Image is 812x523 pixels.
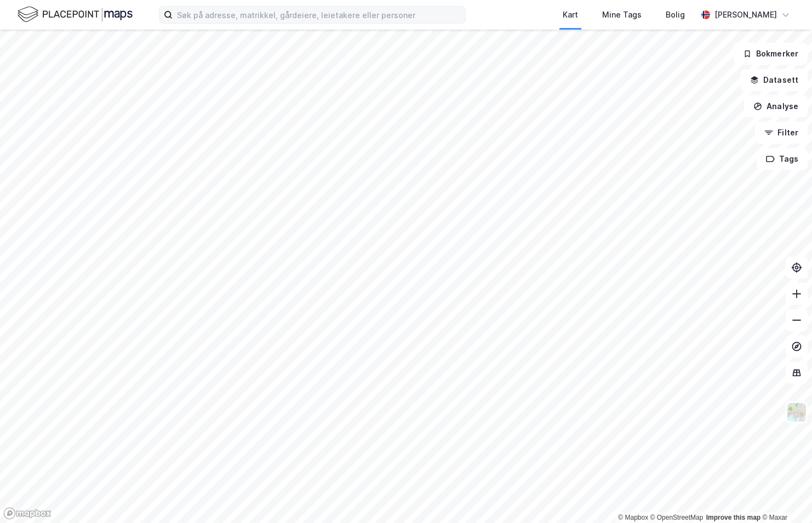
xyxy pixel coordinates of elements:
[706,514,760,521] a: Improve this map
[173,7,465,23] input: Søk på adresse, matrikkel, gårdeiere, leietakere eller personer
[734,43,808,65] button: Bokmerker
[18,5,133,24] img: logo.f888ab2527a4732fd821a326f86c7f29.svg
[618,514,648,521] a: Mapbox
[744,95,808,117] button: Analyse
[757,470,812,523] div: Kontrollprogram for chat
[757,148,808,170] button: Tags
[3,507,52,520] a: Mapbox homepage
[741,69,808,91] button: Datasett
[666,8,685,21] div: Bolig
[757,470,812,523] iframe: Chat Widget
[714,8,777,21] div: [PERSON_NAME]
[602,8,642,21] div: Mine Tags
[563,8,578,21] div: Kart
[755,122,808,144] button: Filter
[650,514,704,521] a: OpenStreetMap
[786,402,807,423] img: Z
